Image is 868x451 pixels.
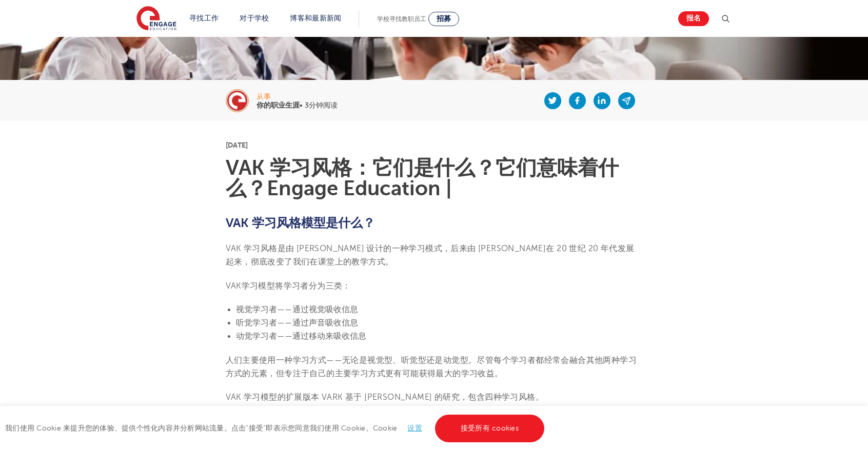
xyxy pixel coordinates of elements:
font: VAK 学习风格模型是什么？ [226,216,375,230]
a: 接受所有 cookies [435,415,544,442]
font: 视觉学习者——通过视觉吸收信息 [236,305,358,314]
font: 招募 [437,15,451,23]
a: 设置 [407,424,422,432]
font: 听觉学习者——通过声音吸收信息 [236,318,358,327]
font: 动觉学习者——通过移动来吸收信息 [236,332,366,341]
font: 报名 [686,15,701,23]
font: 接受所有 cookies [461,424,519,432]
font: 我们使用 Cookie 来提升您的体验、提供个性化内容并分析网站流量。点击“接受”即表示您同意我们使用 Cookie。Cookie [5,425,397,433]
font: VAK 学习风格是由 [PERSON_NAME] 设计的一种学习模式，后来由 [PERSON_NAME] [226,244,546,253]
a: 对于学校 [240,14,269,22]
font: VAK学习模型将学习者分为三类： [226,281,351,291]
a: 博客和最新新闻 [290,14,341,22]
img: 参与教育 [136,6,176,32]
a: 招募 [428,12,459,26]
font: 你的职业生涯 [257,101,300,109]
font: 从事 [257,93,271,100]
font: VAK 学习风格：它们是什么？它们意味着什么？Engage Education | [226,156,619,200]
a: 报名 [678,11,709,26]
font: VAK 学习模型的扩展版本 VARK 基于 [PERSON_NAME] 的研究，包含四种学习风格。 [226,393,544,402]
a: 寻找工作 [189,14,219,22]
font: 人们主要使用一种学习方式——无论是视觉型、听觉型还是动觉型。尽管每个学习者都经常会融合其他两种学习方式的元素，但专注于自己的主要学习方式更有可能获得最大的学习收益。 [226,356,637,378]
font: 学校寻找教职员工 [377,15,426,23]
font: [DATE] [226,141,248,149]
font: 。 [385,257,393,266]
font: • 3分钟阅读 [300,101,338,109]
